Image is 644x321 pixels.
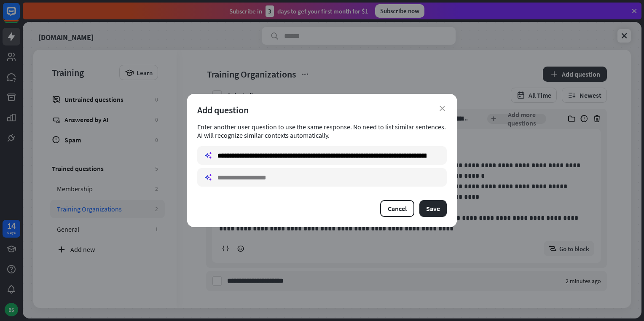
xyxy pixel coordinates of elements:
button: Open LiveChat chat widget [7,3,32,29]
button: Save [419,200,447,217]
i: close [440,106,445,111]
div: Enter another user question to use the same response. No need to list similar sentences. AI will ... [197,123,447,139]
div: Add question [197,104,447,116]
button: Cancel [380,200,414,217]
